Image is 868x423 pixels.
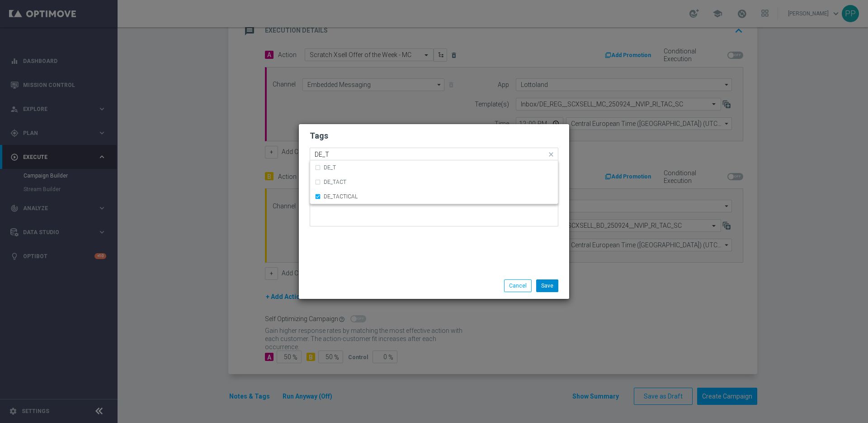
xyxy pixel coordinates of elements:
div: DE_T [315,160,553,175]
div: DE_TACTICAL [315,189,553,204]
label: DE_TACTICAL [324,194,358,199]
ng-dropdown-panel: Options list [310,160,558,204]
div: DE_TACT [315,175,553,189]
h2: Tags [310,130,558,141]
label: DE_T [324,165,336,170]
button: Save [536,279,558,292]
label: DE_TACT [324,179,346,185]
ng-select: DE_TACTICAL [310,148,558,160]
button: Cancel [504,279,532,292]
